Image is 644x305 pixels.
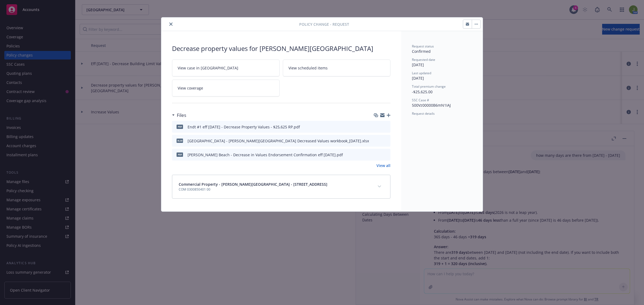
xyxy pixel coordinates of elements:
span: -$25,625.00 [412,89,433,94]
span: Policy change - Request [299,21,349,27]
span: Request status [412,44,434,49]
span: View scheduled items [288,65,328,71]
span: View case in [GEOGRAPHIC_DATA] [178,65,238,71]
span: pdf [177,152,183,157]
span: View coverage [178,85,203,91]
span: SSC Case # [412,98,429,102]
span: Last updated [412,71,431,75]
span: Confirmed [412,49,431,54]
span: Requested date [412,57,435,62]
div: Decrease property values for [PERSON_NAME][GEOGRAPHIC_DATA] [172,44,390,53]
button: close [168,21,174,27]
button: download file [375,124,379,130]
button: preview file [383,124,388,130]
a: View all [376,163,390,168]
button: preview file [383,138,388,144]
span: Request details [412,111,435,116]
a: View coverage [172,80,280,96]
button: preview file [383,152,388,158]
div: Commercial Property - [PERSON_NAME][GEOGRAPHIC_DATA] - [STREET_ADDRESS]COM 0300850401 00expand co... [172,175,390,198]
a: View case in [GEOGRAPHIC_DATA] [172,59,280,76]
div: Files [172,112,186,119]
div: [PERSON_NAME] Beach - Decrease in Values Endorsement Confirmation eff [DATE].pdf [188,152,343,158]
span: xlsx [177,139,183,143]
h3: Files [177,112,186,119]
span: Commercial Property - [PERSON_NAME][GEOGRAPHIC_DATA] - [STREET_ADDRESS] [179,181,327,187]
span: [DATE] [412,76,424,81]
button: download file [375,138,379,144]
span: [DATE] [412,62,424,67]
span: Total premium change [412,84,446,89]
button: expand content [375,182,384,191]
div: [GEOGRAPHIC_DATA] - [PERSON_NAME][GEOGRAPHIC_DATA] Decreased Values workbook_[DATE].xlsx [188,138,369,144]
div: Endt #1 eff [DATE] - Decrease Property Values - $25,625 RP.pdf [188,124,300,130]
span: 500Vz00000B6mN1IAJ [412,103,451,108]
span: pdf [177,125,183,129]
a: View scheduled items [283,59,390,76]
button: download file [375,152,379,158]
span: COM 0300850401 00 [179,187,327,192]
